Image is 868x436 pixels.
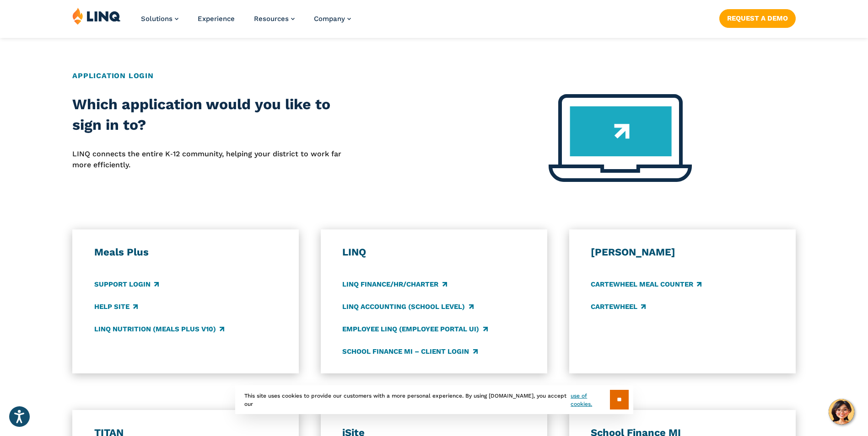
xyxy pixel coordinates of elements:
a: LINQ Nutrition (Meals Plus v10) [94,324,224,334]
a: Solutions [141,15,178,23]
a: LINQ Accounting (school level) [342,302,473,312]
a: Experience [198,15,235,23]
a: CARTEWHEEL Meal Counter [591,279,701,289]
h3: Meals Plus [94,246,277,259]
h3: LINQ [342,246,525,259]
a: Resources [254,15,295,23]
a: use of cookies. [571,392,609,408]
button: Hello, have a question? Let’s chat. [829,399,854,425]
a: Employee LINQ (Employee Portal UI) [342,324,487,334]
img: LINQ | K‑12 Software [72,7,121,25]
a: Request a Demo [719,9,796,27]
a: School Finance MI – Client Login [342,346,477,356]
nav: Primary Navigation [141,7,351,37]
a: LINQ Finance/HR/Charter [342,279,447,289]
h3: [PERSON_NAME] [591,246,774,259]
a: CARTEWHEEL [591,302,646,312]
a: Company [314,15,351,23]
a: Support Login [94,279,159,289]
span: Company [314,15,345,23]
nav: Button Navigation [719,7,796,27]
p: LINQ connects the entire K‑12 community, helping your district to work far more efficiently. [72,149,361,171]
a: Help Site [94,302,138,312]
div: This site uses cookies to provide our customers with a more personal experience. By using [DOMAIN... [235,385,633,414]
h2: Application Login [72,70,796,81]
span: Resources [254,15,289,23]
span: Solutions [141,15,173,23]
h2: Which application would you like to sign in to? [72,94,361,136]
